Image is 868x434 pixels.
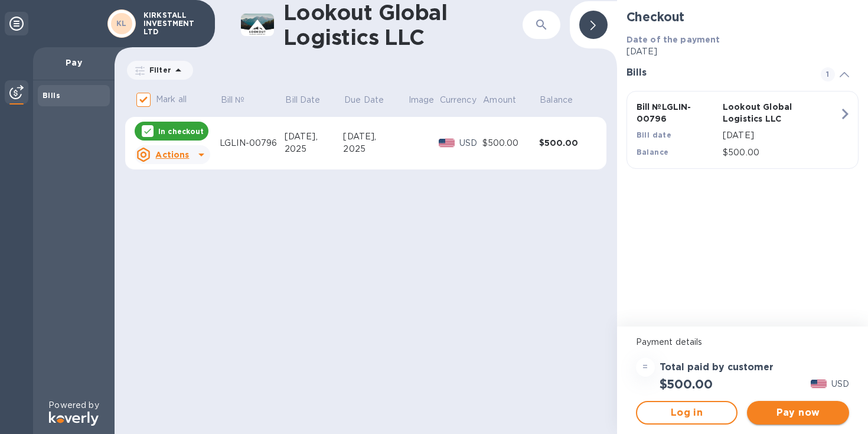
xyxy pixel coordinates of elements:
[626,35,720,44] b: Date of the payment
[116,19,127,28] b: KL
[145,65,171,75] p: Filter
[637,101,718,125] p: Bill № LGLIN-00796
[626,91,859,169] button: Bill №LGLIN-00796Lookout Global Logistics LLCBill date[DATE]Balance$500.00
[540,94,573,106] p: Balance
[285,94,335,106] span: Bill Date
[821,67,835,81] span: 1
[723,101,804,125] p: Lookout Global Logistics LLC
[539,137,596,149] div: $500.00
[637,130,672,139] b: Bill date
[660,362,774,373] h3: Total paid by customer
[156,93,187,106] p: Mark all
[811,380,827,388] img: USD
[440,94,477,106] p: Currency
[285,143,344,155] div: 2025
[343,130,407,143] div: [DATE],
[626,67,807,79] h3: Bills
[482,137,539,149] div: $500.00
[158,126,204,136] p: In checkout
[221,94,260,106] span: Bill №
[344,94,399,106] span: Due Date
[637,148,669,156] b: Balance
[220,137,285,149] div: LGLIN-00796
[409,94,435,106] p: Image
[155,150,189,159] u: Actions
[647,406,727,420] span: Log in
[43,91,60,100] b: Bills
[221,94,245,106] p: Bill №
[636,336,849,348] p: Payment details
[483,94,531,106] span: Amount
[636,401,738,425] button: Log in
[723,129,839,142] p: [DATE]
[626,9,859,24] h2: Checkout
[285,130,344,143] div: [DATE],
[343,143,407,155] div: 2025
[756,406,840,420] span: Pay now
[626,45,859,58] p: [DATE]
[723,146,839,159] p: $500.00
[344,94,384,106] p: Due Date
[540,94,588,106] span: Balance
[660,377,713,391] h2: $500.00
[831,378,849,390] p: USD
[49,412,99,426] img: Logo
[48,399,99,412] p: Powered by
[483,94,516,106] p: Amount
[439,139,455,147] img: USD
[143,11,203,36] p: KIRKSTALL INVESTMENT LTD
[459,137,482,149] p: USD
[636,358,655,377] div: =
[747,401,849,425] button: Pay now
[43,57,105,68] p: Pay
[285,94,320,106] p: Bill Date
